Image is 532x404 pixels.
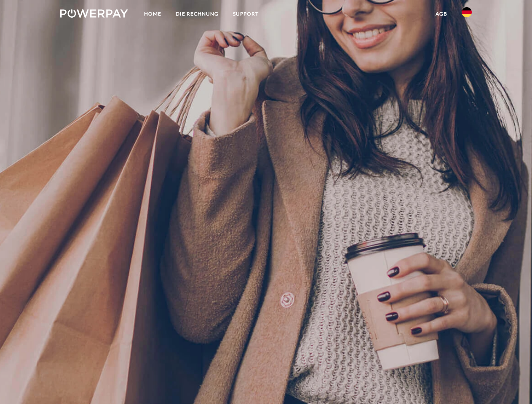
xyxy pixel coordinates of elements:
[137,6,168,21] a: Home
[168,6,226,21] a: DIE RECHNUNG
[462,7,472,17] img: de
[60,9,128,18] img: logo-powerpay-white.svg
[226,6,266,21] a: SUPPORT
[428,6,454,21] a: agb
